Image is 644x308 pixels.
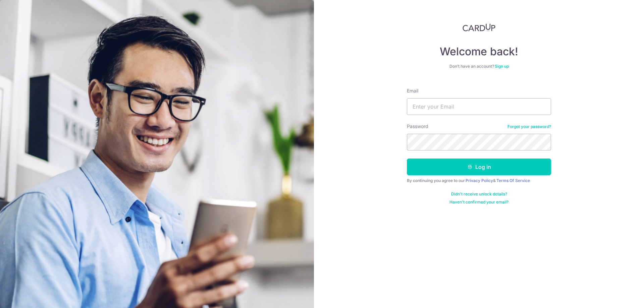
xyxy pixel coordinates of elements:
h4: Welcome back! [407,45,551,58]
div: Don’t have an account? [407,64,551,69]
a: Forgot your password? [507,124,551,129]
a: Haven't confirmed your email? [449,199,508,205]
label: Password [407,123,428,130]
a: Sign up [495,64,509,69]
div: By continuing you agree to our & [407,178,551,183]
button: Log in [407,159,551,175]
label: Email [407,87,418,94]
img: CardUp Logo [463,23,495,32]
input: Enter your Email [407,98,551,115]
a: Privacy Policy [466,178,493,183]
a: Terms Of Service [496,178,530,183]
a: Didn't receive unlock details? [451,191,507,197]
